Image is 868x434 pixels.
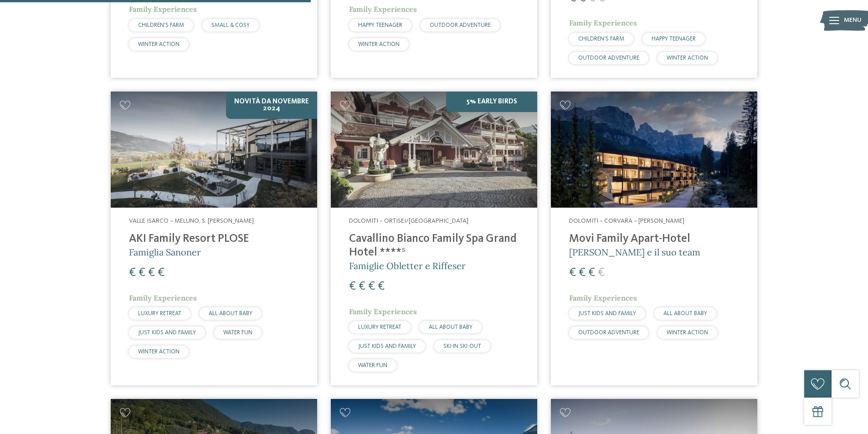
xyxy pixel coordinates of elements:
[578,55,639,61] span: OUTDOOR ADVENTURE
[129,293,197,302] span: Family Experiences
[663,311,707,317] span: ALL ABOUT BABY
[358,324,401,330] span: LUXURY RETREAT
[358,363,387,368] span: WATER FUN
[211,22,250,28] span: SMALL & COSY
[569,18,637,27] span: Family Experiences
[138,349,180,355] span: WINTER ACTION
[349,232,519,260] h4: Cavallino Bianco Family Spa Grand Hotel ****ˢ
[429,324,473,330] span: ALL ABOUT BABY
[569,246,700,258] span: [PERSON_NAME] e il suo team
[129,246,201,258] span: Famiglia Sanoner
[129,218,254,224] span: Valle Isarco – Meluno, S. [PERSON_NAME]
[158,267,164,279] span: €
[111,92,317,385] a: Cercate un hotel per famiglie? Qui troverete solo i migliori! NOVITÀ da novembre 2024 Valle Isarc...
[551,92,757,208] img: Cercate un hotel per famiglie? Qui troverete solo i migliori!
[349,307,417,316] span: Family Experiences
[349,281,356,292] span: €
[578,311,636,317] span: JUST KIDS AND FAMILY
[129,267,136,279] span: €
[138,311,181,317] span: LUXURY RETREAT
[331,92,537,385] a: Cercate un hotel per famiglie? Qui troverete solo i migliori! 5% Early Birds Dolomiti – Ortisei/[...
[139,267,145,279] span: €
[588,267,595,279] span: €
[349,260,466,271] span: Famiglie Obletter e Riffeser
[223,330,252,336] span: WATER FUN
[209,311,252,317] span: ALL ABOUT BABY
[349,5,417,14] span: Family Experiences
[358,41,400,47] span: WINTER ACTION
[368,281,375,292] span: €
[598,267,605,279] span: €
[129,232,299,246] h4: AKI Family Resort PLOSE
[359,281,365,292] span: €
[331,92,537,208] img: Family Spa Grand Hotel Cavallino Bianco ****ˢ
[569,232,739,246] h4: Movi Family Apart-Hotel
[569,293,637,302] span: Family Experiences
[148,267,155,279] span: €
[551,92,757,385] a: Cercate un hotel per famiglie? Qui troverete solo i migliori! Dolomiti – Corvara – [PERSON_NAME] ...
[667,330,708,336] span: WINTER ACTION
[667,55,708,61] span: WINTER ACTION
[129,5,197,14] span: Family Experiences
[378,281,385,292] span: €
[358,22,402,28] span: HAPPY TEENAGER
[138,22,184,28] span: CHILDREN’S FARM
[111,92,317,208] img: Cercate un hotel per famiglie? Qui troverete solo i migliori!
[138,41,180,47] span: WINTER ACTION
[443,343,481,349] span: SKI-IN SKI-OUT
[138,330,196,336] span: JUST KIDS AND FAMILY
[579,267,586,279] span: €
[569,267,576,279] span: €
[358,343,416,349] span: JUST KIDS AND FAMILY
[578,330,639,336] span: OUTDOOR ADVENTURE
[652,36,696,42] span: HAPPY TEENAGER
[578,36,624,42] span: CHILDREN’S FARM
[349,218,468,224] span: Dolomiti – Ortisei/[GEOGRAPHIC_DATA]
[569,218,684,224] span: Dolomiti – Corvara – [PERSON_NAME]
[430,22,491,28] span: OUTDOOR ADVENTURE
